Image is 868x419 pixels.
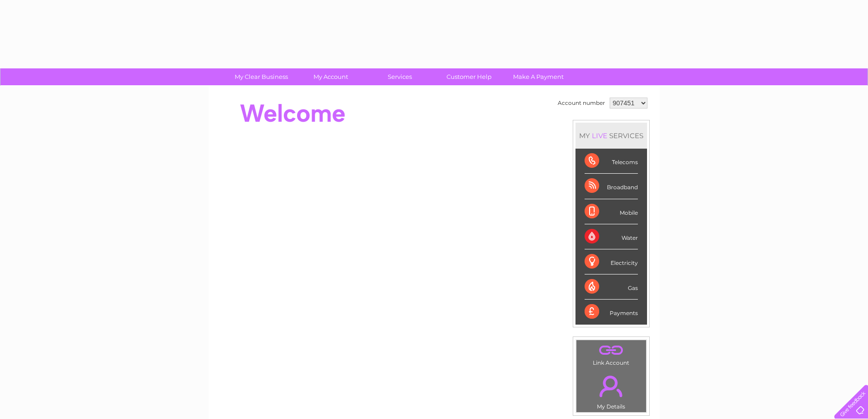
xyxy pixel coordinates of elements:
div: Water [585,224,638,249]
td: Link Account [576,340,647,368]
a: My Clear Business [224,68,299,85]
td: My Details [576,368,647,413]
td: Account number [555,95,607,111]
a: Make A Payment [501,68,576,85]
div: Mobile [585,199,638,224]
a: My Account [293,68,368,85]
a: . [579,370,644,402]
div: Electricity [585,249,638,274]
a: . [579,342,644,358]
a: Customer Help [431,68,507,85]
div: Telecoms [585,149,638,174]
div: Payments [585,300,638,324]
div: LIVE [590,131,609,140]
div: Broadband [585,174,638,199]
a: Services [362,68,437,85]
div: Gas [585,274,638,300]
div: MY SERVICES [575,123,647,149]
